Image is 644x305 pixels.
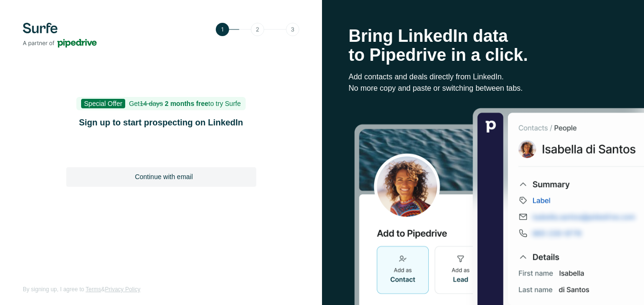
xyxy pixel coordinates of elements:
a: Terms [86,286,101,293]
h1: Bring LinkedIn data to Pipedrive in a click. [349,27,617,65]
img: Surfe Stock Photo - Selling good vibes [354,107,644,305]
s: 14 days [140,100,163,107]
span: Get to try Surfe [129,100,241,107]
span: By signing up, I agree to [23,286,84,293]
span: Special Offer [81,99,125,108]
iframe: Caixa de diálogo "Fazer login com o Google" [449,10,635,106]
p: Add contacts and deals directly from LinkedIn. [349,71,617,83]
img: Step 1 [216,23,299,36]
a: Privacy Policy [105,286,140,293]
p: No more copy and paste or switching between tabs. [349,83,617,94]
span: & [101,286,105,293]
iframe: Botão "Fazer login com o Google" [62,142,261,162]
b: 2 months free [165,100,208,107]
img: Surfe's logo [23,23,97,48]
span: Continue with email [135,172,193,181]
h1: Sign up to start prospecting on LinkedIn [66,116,256,129]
